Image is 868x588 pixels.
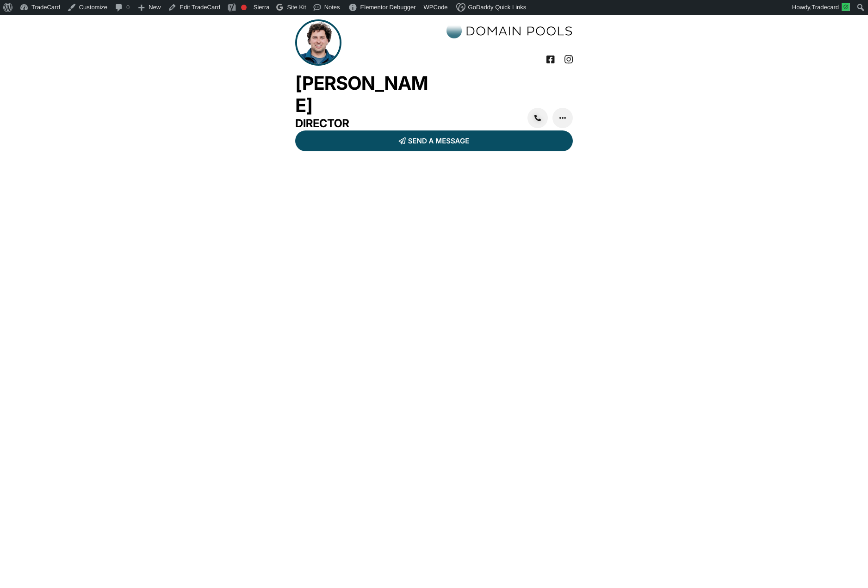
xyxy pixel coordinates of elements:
span: Tradecard [812,4,839,11]
a: SEND A MESSAGE [295,130,573,151]
div: Focus keyphrase not set [241,5,247,10]
h3: Director [295,117,434,130]
span: Site Kit [287,4,306,11]
h2: [PERSON_NAME] [295,72,434,117]
span: SEND A MESSAGE [408,137,469,144]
